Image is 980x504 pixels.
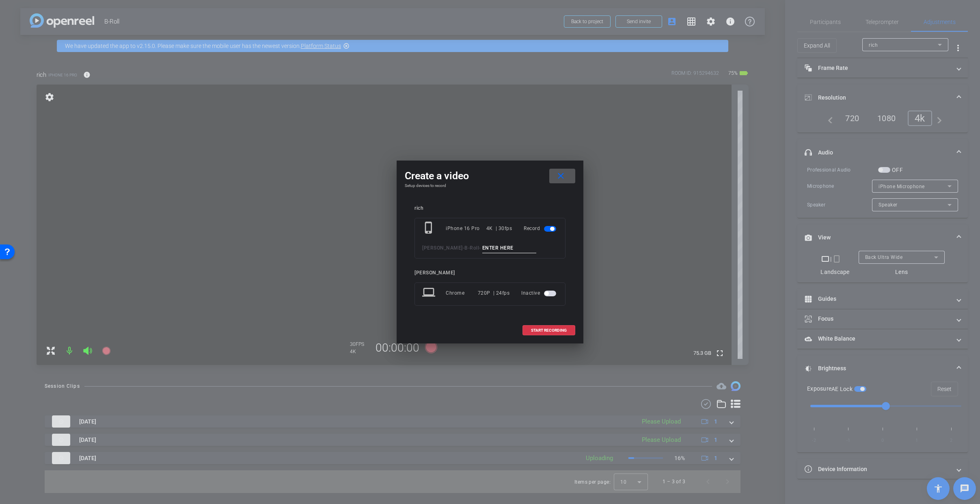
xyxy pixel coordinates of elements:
[521,286,558,300] div: Inactive
[486,221,512,236] div: 4K | 30fps
[479,245,481,251] span: -
[524,221,558,236] div: Record
[446,286,478,300] div: Chrome
[446,221,486,236] div: iPhone 16 Pro
[482,243,537,253] input: ENTER HERE
[422,286,437,300] mat-icon: laptop
[531,328,567,332] span: START RECORDING
[463,245,465,251] span: -
[405,169,575,183] div: Create a video
[414,205,566,211] div: rich
[478,286,510,300] div: 720P | 24fps
[405,183,575,188] h4: Setup devices to record
[464,245,479,251] span: B-Roll
[556,171,566,181] mat-icon: close
[522,325,575,335] button: START RECORDING
[422,221,437,236] mat-icon: phone_iphone
[414,270,566,276] div: [PERSON_NAME]
[422,245,463,251] span: [PERSON_NAME]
